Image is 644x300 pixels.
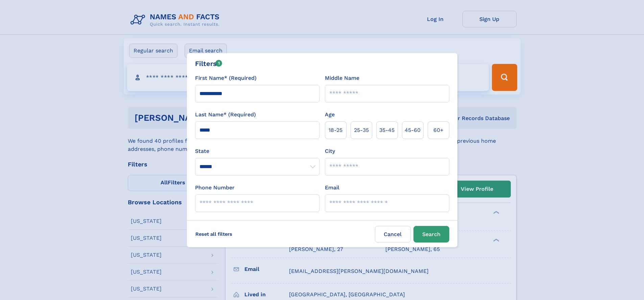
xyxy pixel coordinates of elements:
label: Cancel [375,226,411,243]
label: Email [325,184,339,192]
span: 35‑45 [379,126,395,134]
button: Search [413,226,449,243]
label: City [325,147,335,155]
label: Age [325,111,335,119]
span: 45‑60 [405,126,421,134]
label: Phone Number [195,184,235,192]
label: State [195,147,319,155]
span: 18‑25 [329,126,342,134]
span: 25‑35 [354,126,369,134]
label: Middle Name [325,74,359,82]
label: Reset all filters [191,226,237,242]
label: Last Name* (Required) [195,111,256,119]
span: 60+ [433,126,444,134]
label: First Name* (Required) [195,74,257,82]
div: Filters [195,59,222,69]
